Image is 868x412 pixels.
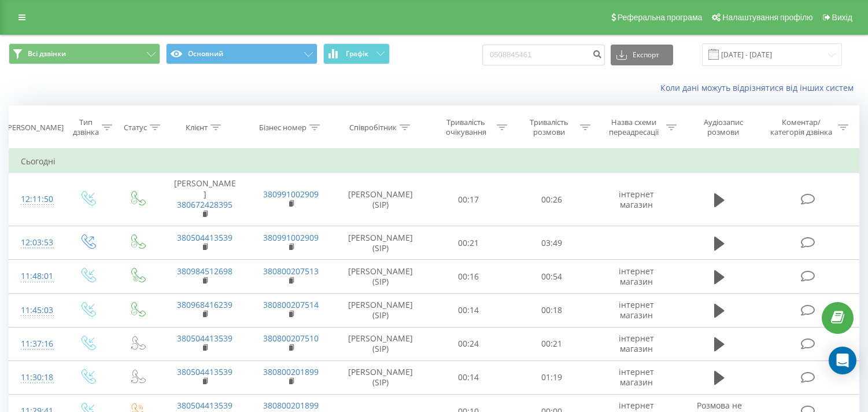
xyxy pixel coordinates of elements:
[263,400,319,411] a: 380800201899
[21,231,50,254] div: 12:03:53
[186,123,208,133] div: Клієнт
[72,117,99,137] div: Тип дзвінка
[618,13,703,22] span: Реферальна програма
[611,45,673,65] button: Експорт
[427,260,511,293] td: 00:16
[510,327,593,360] td: 00:21
[323,43,390,64] button: Графік
[334,260,427,293] td: [PERSON_NAME] (SIP)
[5,123,64,133] div: [PERSON_NAME]
[162,173,248,226] td: [PERSON_NAME]
[334,173,427,226] td: [PERSON_NAME] (SIP)
[690,117,756,137] div: Аудіозапис розмови
[9,150,859,173] td: Сьогодні
[263,299,319,310] a: 380800207514
[829,347,856,374] div: Open Intercom Messenger
[9,43,160,64] button: Всі дзвінки
[334,226,427,260] td: [PERSON_NAME] (SIP)
[510,360,593,394] td: 01:19
[427,360,511,394] td: 00:14
[510,226,593,260] td: 03:49
[438,117,494,137] div: Тривалість очікування
[660,82,859,93] a: Коли дані можуть відрізнятися вiд інших систем
[482,45,605,65] input: Пошук за номером
[177,199,232,210] a: 380672428395
[259,123,306,133] div: Бізнес номер
[177,400,232,411] a: 380504413539
[177,366,232,377] a: 380504413539
[28,49,66,58] span: Всі дзвінки
[593,260,679,293] td: інтернет магазин
[21,188,50,211] div: 12:11:50
[593,293,679,327] td: інтернет магазин
[334,360,427,394] td: [PERSON_NAME] (SIP)
[510,293,593,327] td: 00:18
[427,327,511,360] td: 00:24
[334,327,427,360] td: [PERSON_NAME] (SIP)
[21,366,50,389] div: 11:30:18
[263,333,319,344] a: 380800207510
[604,117,663,137] div: Назва схеми переадресації
[177,232,232,243] a: 380504413539
[593,173,679,226] td: інтернет магазин
[427,293,511,327] td: 00:14
[427,173,511,226] td: 00:17
[263,366,319,377] a: 380800201899
[767,117,835,137] div: Коментар/категорія дзвінка
[263,189,319,200] a: 380991002909
[334,293,427,327] td: [PERSON_NAME] (SIP)
[177,333,232,344] a: 380504413539
[510,260,593,293] td: 00:54
[21,265,50,288] div: 11:48:01
[21,299,50,322] div: 11:45:03
[166,43,317,64] button: Основний
[177,266,232,277] a: 380984512698
[427,226,511,260] td: 00:21
[346,50,368,58] span: Графік
[722,13,812,22] span: Налаштування профілю
[593,360,679,394] td: інтернет магазин
[349,123,397,133] div: Співробітник
[263,232,319,243] a: 380991002909
[832,13,852,22] span: Вихід
[520,117,577,137] div: Тривалість розмови
[21,333,50,355] div: 11:37:16
[510,173,593,226] td: 00:26
[263,266,319,277] a: 380800207513
[124,123,147,133] div: Статус
[593,327,679,360] td: інтернет магазин
[177,299,232,310] a: 380968416239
